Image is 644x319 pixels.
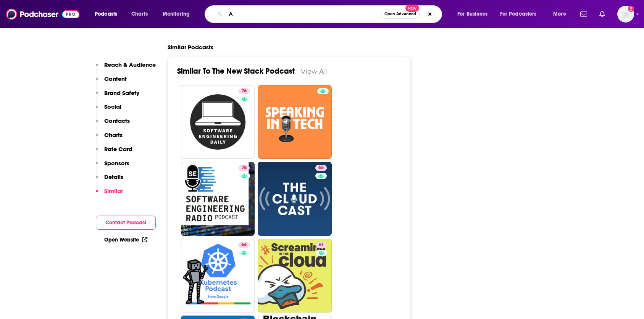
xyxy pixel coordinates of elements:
input: Search podcasts, credits, & more... [226,8,381,20]
a: 76 [181,162,255,236]
button: Similar [96,187,123,201]
button: Details [96,173,123,187]
span: New [405,5,419,12]
span: 61 [319,241,324,249]
a: Similar To The New Stack Podcast [177,66,295,76]
button: Contact Podcast [96,216,156,230]
img: User Profile [617,6,634,23]
button: Reach & Audience [96,61,156,75]
p: Reach & Audience [104,61,156,68]
button: Open AdvancedNew [381,10,420,19]
a: View All [301,67,328,75]
button: open menu [495,8,548,20]
div: Search podcasts, credits, & more... [212,5,449,23]
a: 61 [258,239,332,313]
a: Show notifications dropdown [577,8,590,21]
p: Content [104,75,127,82]
a: Open Website [104,237,147,243]
a: 61 [316,242,327,248]
span: Charts [131,9,148,19]
button: Social [96,103,121,117]
button: open menu [157,8,200,20]
button: Charts [96,131,123,145]
a: Show notifications dropdown [596,8,608,21]
button: Rate Card [96,145,132,159]
button: Contacts [96,117,130,131]
span: 68 [318,164,324,172]
p: Brand Safety [104,89,139,97]
h2: Similar Podcasts [168,43,213,51]
span: More [553,9,566,19]
span: 76 [242,87,247,95]
button: open menu [452,8,497,20]
p: Charts [104,131,123,139]
span: Logged in as inkhouseNYC [617,6,634,23]
button: open menu [89,8,127,20]
img: Podchaser - Follow, Share and Rate Podcasts [6,7,79,21]
a: 68 [258,162,332,236]
a: Charts [126,8,152,20]
a: 76 [181,85,255,159]
a: 68 [315,165,327,171]
button: open menu [548,8,576,20]
a: 76 [239,88,250,94]
span: Open Advanced [384,12,416,16]
a: 66 [238,242,250,248]
a: 76 [239,165,250,171]
svg: Add a profile image [628,6,634,12]
span: 66 [241,241,247,249]
button: Sponsors [96,159,129,174]
span: Podcasts [95,9,117,19]
p: Sponsors [104,159,129,167]
button: Content [96,75,127,89]
span: For Business [457,9,487,19]
button: Brand Safety [96,89,139,103]
p: Similar [104,187,123,195]
p: Social [104,103,121,110]
span: 76 [242,164,247,172]
p: Rate Card [104,145,132,153]
button: Show profile menu [617,6,634,23]
p: Details [104,173,123,180]
span: Monitoring [163,9,190,19]
p: Contacts [104,117,130,124]
span: For Podcasters [500,9,537,19]
a: 66 [181,239,255,313]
